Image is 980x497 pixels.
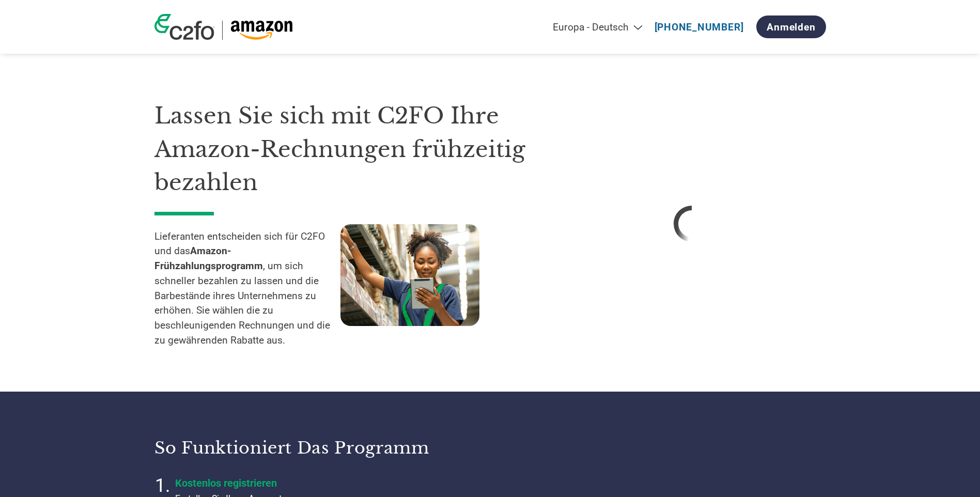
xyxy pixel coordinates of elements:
[175,477,433,489] h4: Kostenlos registrieren
[154,14,214,40] img: c2fo logo
[154,438,477,458] h3: So funktioniert das Programm
[154,229,340,348] p: Lieferanten entscheiden sich für C2FO und das , um sich schneller bezahlen zu lassen und die Barb...
[340,224,479,326] img: supply chain worker
[230,21,293,40] img: Amazon
[154,245,263,272] strong: Amazon-Frühzahlungsprogramm
[655,21,744,33] a: [PHONE_NUMBER]
[756,15,826,38] a: Anmelden
[154,99,526,199] h1: Lassen Sie sich mit C2FO Ihre Amazon-Rechnungen frühzeitig bezahlen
